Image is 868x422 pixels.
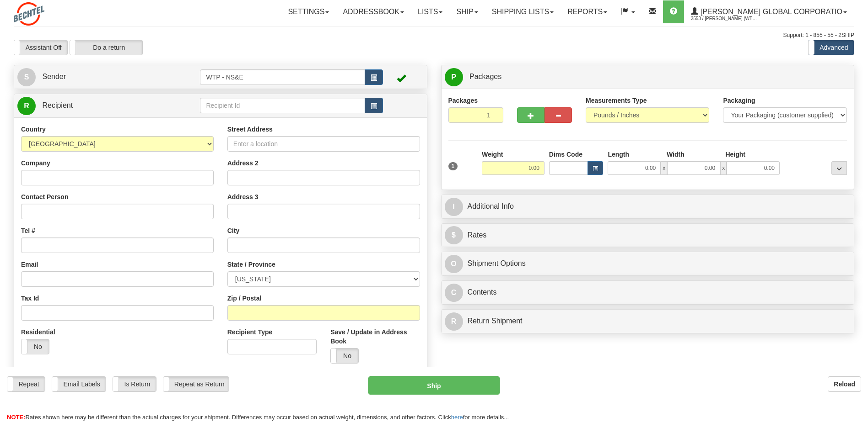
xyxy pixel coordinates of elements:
label: Do a return [70,40,142,55]
label: City [227,226,239,235]
span: $ [445,226,463,244]
label: Measurements Type [586,96,647,105]
label: No [22,339,49,354]
span: 1 [448,162,458,170]
a: OShipment Options [445,254,851,273]
a: Ship [449,0,485,23]
span: x [661,161,667,175]
label: Street Address [227,125,273,134]
label: Height [725,150,745,159]
b: Reload [834,380,855,388]
a: Shipping lists [485,0,561,23]
label: Tel # [21,226,35,235]
label: No [331,348,358,363]
span: P [445,68,463,86]
input: Enter a location [227,136,420,152]
a: S Sender [17,68,200,86]
label: Length [608,150,629,159]
span: Packages [469,73,501,80]
label: Repeat [7,377,45,391]
label: Company [21,158,50,168]
label: Packages [448,96,478,105]
a: $Rates [445,226,851,245]
span: C [445,284,463,302]
label: Repeat as Return [163,377,229,391]
span: Sender [42,73,66,80]
label: Save / Update in Address Book [330,327,420,346]
button: Ship [368,376,499,395]
label: State / Province [227,260,275,269]
label: Assistant Off [14,40,67,55]
label: Contact Person [21,192,68,201]
span: S [17,68,36,86]
button: Reload [828,376,861,392]
label: Country [21,125,46,134]
a: R Recipient [17,96,180,115]
a: here [451,414,463,421]
span: O [445,255,463,273]
label: Width [667,150,685,159]
a: Settings [281,0,336,23]
label: Email Labels [52,377,106,391]
span: I [445,198,463,216]
input: Sender Id [200,69,365,85]
label: Email [21,260,38,269]
a: RReturn Shipment [445,312,851,331]
input: Recipient Id [200,98,365,113]
a: IAdditional Info [445,197,851,216]
img: logo2553.jpg [14,2,44,26]
span: R [445,312,463,331]
a: [PERSON_NAME] Global Corporatio 2553 / [PERSON_NAME] (WTCC) [PERSON_NAME] [684,0,854,23]
span: NOTE: [7,414,25,421]
a: Addressbook [336,0,411,23]
div: ... [831,161,847,175]
a: Reports [561,0,614,23]
span: 2553 / [PERSON_NAME] (WTCC) [PERSON_NAME] [691,14,760,23]
a: CContents [445,283,851,302]
label: Zip / Postal [227,294,262,303]
a: Lists [411,0,449,23]
span: [PERSON_NAME] Global Corporatio [698,8,842,16]
label: Tax Id [21,294,39,303]
label: Residential [21,327,55,337]
label: Address 3 [227,192,259,201]
label: Weight [482,150,503,159]
span: x [720,161,727,175]
label: Advanced [809,40,854,55]
div: Support: 1 - 855 - 55 - 2SHIP [14,32,854,39]
a: P Packages [445,68,851,86]
label: Recipient Type [227,327,273,337]
label: Dims Code [549,150,582,159]
label: Address 2 [227,158,259,168]
label: Is Return [113,377,156,391]
label: Packaging [723,96,755,105]
span: R [17,97,36,115]
span: Recipient [42,101,73,109]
